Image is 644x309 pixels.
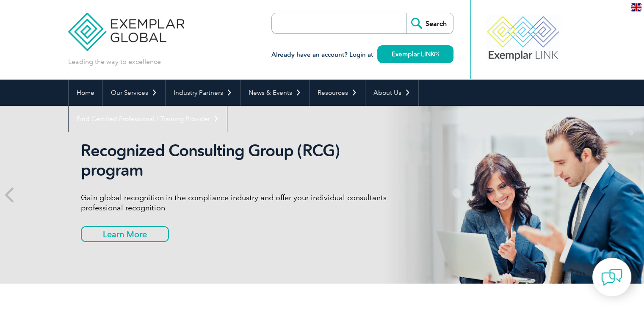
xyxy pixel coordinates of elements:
a: Resources [310,80,365,106]
h3: Already have an account? Login at [271,50,453,60]
input: Search [406,13,453,33]
a: News & Events [240,80,309,106]
a: Home [69,80,102,106]
p: Gain global recognition in the compliance industry and offer your individual consultants professi... [81,193,398,213]
a: Industry Partners [166,80,240,106]
img: en [631,3,641,11]
img: contact-chat.png [601,267,622,288]
a: Our Services [103,80,165,106]
a: About Us [365,80,418,106]
img: open_square.png [434,52,439,56]
p: Leading the way to excellence [68,57,161,66]
a: Learn More [81,226,169,242]
h2: Recognized Consulting Group (RCG) program [81,141,398,180]
a: Find Certified Professional / Training Provider [69,106,227,132]
a: Exemplar LINK [377,45,453,63]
